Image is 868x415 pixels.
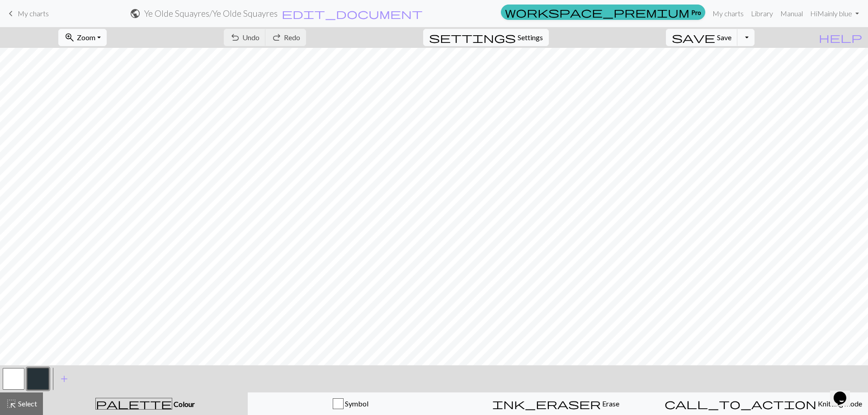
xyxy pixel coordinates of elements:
span: zoom_in [64,31,75,44]
span: ink_eraser [492,397,601,410]
span: add [59,373,70,385]
button: Erase [453,392,659,415]
span: Save [717,33,731,42]
a: Manual [777,5,807,23]
button: Save [666,29,738,46]
a: HiMainly blue [807,5,863,23]
span: Symbol [344,399,368,408]
span: edit_document [282,7,423,20]
span: help [819,31,862,44]
span: settings [429,31,516,44]
button: Knitting mode [659,392,868,415]
span: My charts [18,9,49,18]
span: call_to_action [665,397,816,410]
span: Zoom [77,33,95,42]
button: Zoom [58,29,107,46]
span: workspace_premium [505,6,689,19]
iframe: chat widget [830,379,859,406]
span: Select [17,399,37,408]
span: Knitting mode [816,399,862,408]
h2: Ye Olde Squayres / Ye Olde Squayres [144,8,278,19]
span: Colour [172,400,195,408]
button: Colour [43,392,248,415]
a: My charts [709,5,747,23]
span: highlight_alt [6,397,17,410]
span: save [672,31,715,44]
button: SettingsSettings [423,29,549,46]
a: Pro [501,5,705,20]
span: public [130,7,141,20]
span: keyboard_arrow_left [5,7,16,20]
i: Settings [429,32,516,43]
a: My charts [5,6,49,21]
button: Symbol [248,392,453,415]
span: Settings [518,32,543,43]
a: Library [747,5,777,23]
span: Erase [601,399,619,408]
span: palette [96,397,172,410]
